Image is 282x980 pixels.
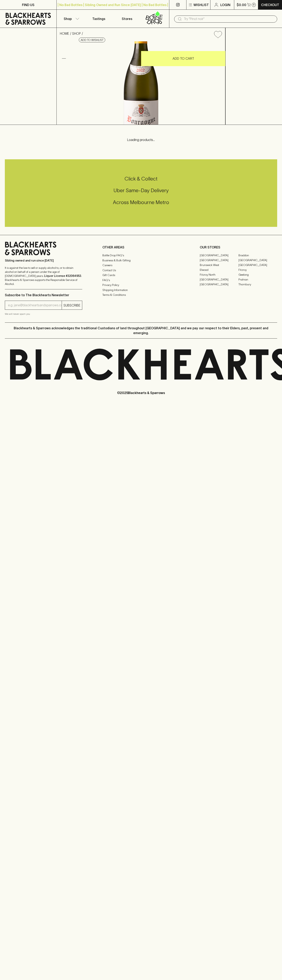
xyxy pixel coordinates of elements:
a: Contact Us [102,268,180,273]
strong: Liquor License #32064953 [44,274,81,277]
p: Stores [122,16,132,21]
p: We will never spam you [5,312,82,316]
a: FAQ's [102,278,180,283]
a: Terms & Conditions [102,293,180,297]
button: ADD TO CART [141,51,225,66]
p: Checkout [261,2,279,7]
p: $0.00 [237,2,246,7]
p: Login [220,2,230,7]
a: Brunswick West [200,263,238,267]
p: Subscribe to The Blackhearts Newsletter [5,293,82,297]
p: OTHER AREAS [102,245,180,250]
p: It is against the law to sell or supply alcohol to, or to obtain alcohol on behalf of a person un... [5,266,82,286]
p: Loading products... [4,137,278,142]
p: Sibling owned and run since [DATE] [5,259,82,263]
a: HOME [60,32,69,35]
a: SHOP [72,32,81,35]
p: Shop [64,16,72,21]
div: Call to action block [5,159,277,227]
a: Thornbury [238,282,277,287]
p: Blackhearts & Sparrows acknowledges the traditional Custodians of land throughout [GEOGRAPHIC_DAT... [8,326,274,335]
a: Gift Cards [102,273,180,278]
a: [GEOGRAPHIC_DATA] [238,263,277,267]
img: 40101.png [57,41,225,125]
p: Wishlist [194,2,209,7]
p: FIND US [22,2,34,7]
h5: Click & Collect [5,175,277,182]
a: Braddon [238,253,277,258]
a: Careers [102,263,180,268]
a: [GEOGRAPHIC_DATA] [238,258,277,263]
a: Business & Bulk Gifting [102,258,180,263]
a: Bottle Drop FAQ's [102,253,180,258]
button: SUBSCRIBE [62,301,82,310]
a: [GEOGRAPHIC_DATA] [200,258,238,263]
button: Add to wishlist [212,29,224,40]
a: Fitzroy North [200,272,238,277]
a: Fitzroy [238,267,277,272]
p: ADD TO CART [173,56,194,61]
p: OUR STORES [200,245,277,250]
h5: Uber Same-Day Delivery [5,187,277,194]
a: Tastings [85,10,113,28]
p: Tastings [92,16,105,21]
h5: Across Melbourne Metro [5,199,277,206]
a: [GEOGRAPHIC_DATA] [200,282,238,287]
a: Elwood [200,267,238,272]
a: [GEOGRAPHIC_DATA] [200,253,238,258]
a: Stores [113,10,141,28]
a: Shipping Information [102,288,180,292]
p: SUBSCRIBE [63,303,80,308]
a: Privacy Policy [102,283,180,288]
input: e.g. jane@blackheartsandsparrows.com.au [8,302,62,309]
button: Shop [57,10,85,28]
p: 0 [253,4,255,6]
input: Try "Pinot noir" [184,16,274,22]
a: Geelong [238,272,277,277]
a: [GEOGRAPHIC_DATA] [200,277,238,282]
button: Add to wishlist [79,38,105,42]
a: Prahran [238,277,277,282]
